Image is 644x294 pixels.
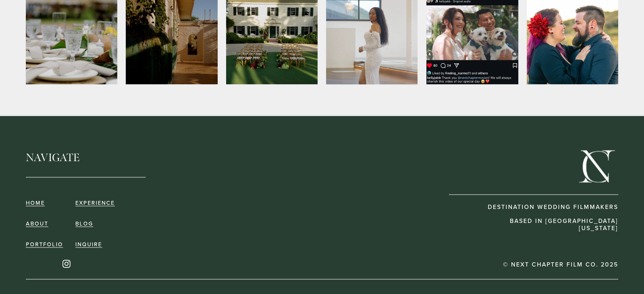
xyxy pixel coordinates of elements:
a: blog [75,220,93,226]
p: DESTINATION WEDDING FILMMAKERS [474,203,619,210]
p: BASED IN [GEOGRAPHIC_DATA][US_STATE] [474,217,619,231]
p: © NEXT CHAPTER FILM CO. 2025 [498,261,618,268]
a: HOME [26,199,45,206]
a: Instagram [62,259,71,268]
a: portfolio [26,241,63,247]
a: experience [75,199,115,206]
h4: NAVIGATE [26,151,96,164]
a: ABOUT [26,220,48,226]
a: inquire [75,241,102,247]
